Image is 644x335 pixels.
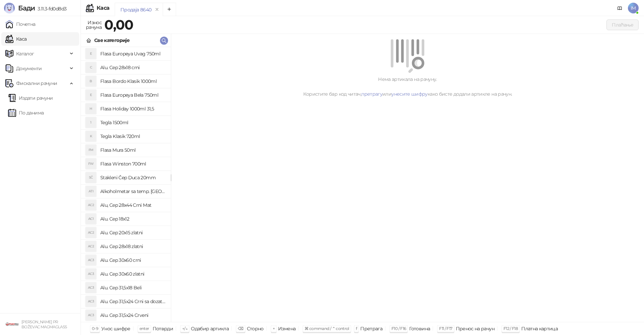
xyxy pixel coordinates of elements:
[8,91,53,105] a: Издати рачуни
[360,324,382,333] div: Претрага
[100,117,165,128] h4: Tegla 1500ml
[100,62,165,73] h4: Alu. Cep 28x18 crni
[391,91,428,97] a: унесите шифру
[356,326,357,331] span: f
[86,227,96,238] div: AC2
[86,172,96,183] div: SČ
[100,186,165,197] h4: Alkoholmetar sa temp. [GEOGRAPHIC_DATA]
[86,76,96,87] div: B
[100,282,165,293] h4: Alu. Cep 31,5x18 Beli
[86,200,96,210] div: AC2
[100,145,165,155] h4: Flasa Mura 50ml
[100,158,165,169] h4: Flasa Winston 700ml
[191,324,229,333] div: Одабир артикла
[86,310,96,321] div: AC3
[503,326,518,331] span: F12 / F18
[100,296,165,307] h4: Alu. Cep 31,5x24 Crni sa dozatorom
[86,103,96,114] div: H
[97,5,109,11] div: Каса
[86,62,96,73] div: C
[86,90,96,100] div: E
[179,76,636,98] div: Нема артикала на рачуну. Користите бар код читач, или како бисте додали артикле на рачун.
[614,3,625,13] a: Документација
[100,172,165,183] h4: Stakleni Čep Duca 20mm
[86,269,96,279] div: AC3
[100,241,165,252] h4: Alu. Cep 28x18 zlatni
[100,227,165,238] h4: Alu. Cep 20x15 zlatni
[101,324,130,333] div: Унос шифре
[100,76,165,87] h4: Flasa Bordo Klasik 1000ml
[104,16,133,33] strong: 0,00
[86,117,96,128] div: 1
[100,103,165,114] h4: Flasa Holiday 1000ml 31,5
[4,3,15,13] img: Logo
[100,213,165,224] h4: Alu. Cep 18x12
[16,47,34,60] span: Каталог
[21,320,67,329] small: [PERSON_NAME] PR BOŽEVAC MAGMAGLASS
[100,255,165,266] h4: Alu. Cep 30x60 crni
[16,62,42,75] span: Документи
[86,186,96,197] div: ATI
[278,324,296,333] div: Измена
[92,326,98,331] span: 0-9
[100,48,165,59] h4: Flasa Europeya Uvag 750ml
[8,106,44,119] a: По данима
[86,241,96,252] div: AC2
[305,326,349,331] span: ⌘ command / ⌃ control
[86,131,96,142] div: K
[439,326,452,331] span: F11 / F17
[86,48,96,59] div: E
[100,310,165,321] h4: Alu. Cep 31,5x24 Crveni
[153,324,173,333] div: Потврди
[86,296,96,307] div: AC3
[5,17,36,31] a: Почетна
[86,145,96,155] div: FM
[456,324,494,333] div: Пренос на рачун
[163,3,176,16] button: Add tab
[5,32,26,46] a: Каса
[85,18,103,32] div: Износ рачуна
[86,255,96,266] div: AC3
[391,326,406,331] span: F10 / F16
[86,282,96,293] div: AC3
[238,326,243,331] span: ⌫
[100,131,165,142] h4: Tegla Klasik 720ml
[361,91,382,97] a: претрагу
[409,324,430,333] div: Готовина
[606,19,639,30] button: Плаћање
[273,326,275,331] span: +
[100,200,165,210] h4: Alu, Cep 28x44 Crni Mat
[86,213,96,224] div: AC1
[140,326,149,331] span: enter
[182,326,187,331] span: ↑/↓
[94,37,129,44] div: Све категорије
[100,90,165,100] h4: Flasa Europeya Bela 750ml
[153,7,161,12] button: remove
[18,4,35,12] span: Бади
[521,324,558,333] div: Платна картица
[247,324,264,333] div: Сторно
[100,269,165,279] h4: Alu. Cep 30x60 zlatni
[120,6,151,13] div: Продаја 8640
[86,158,96,169] div: FW
[5,318,19,331] img: 64x64-companyLogo-1893ffd3-f8d7-40ed-872e-741d608dc9d9.png
[81,47,171,322] div: grid
[628,3,639,13] span: IM
[16,77,57,90] span: Фискални рачуни
[35,6,66,12] span: 3.11.3-fd0d8d3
